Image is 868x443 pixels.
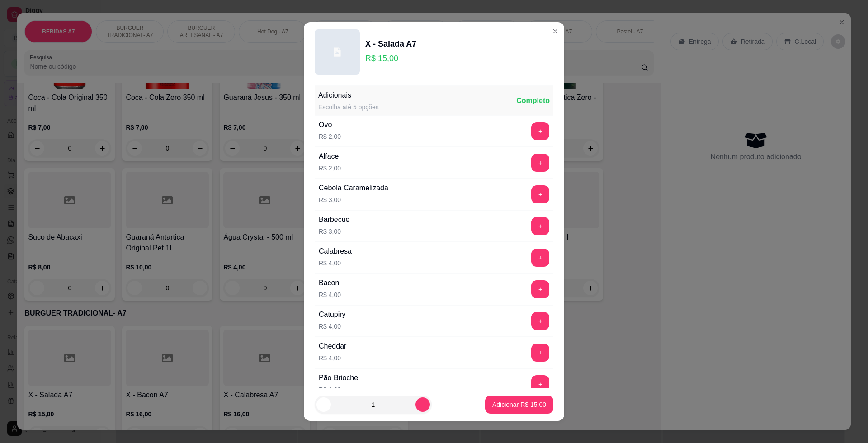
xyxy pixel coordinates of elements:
button: add [531,122,549,140]
div: Cebola Caramelizada [319,183,388,193]
p: R$ 3,00 [319,195,388,204]
p: R$ 3,00 [319,227,350,236]
p: R$ 4,00 [319,259,352,268]
div: Adicionais [318,90,379,101]
p: R$ 4,00 [319,353,346,363]
p: R$ 4,00 [319,290,341,299]
button: add [531,185,549,203]
div: Catupiry [319,309,346,320]
p: R$ 2,00 [319,132,341,141]
div: X - Salada A7 [365,38,416,50]
div: Escolha até 5 opções [318,103,379,112]
div: Alface [319,151,341,162]
p: Adicionar R$ 15,00 [492,400,546,409]
p: R$ 4,00 [319,322,346,331]
div: Pão Brioche [319,372,358,383]
button: decrease-product-quantity [316,397,331,412]
div: Ovo [319,119,341,130]
div: Cheddar [319,341,346,352]
div: Barbecue [319,214,350,225]
button: add [531,375,549,393]
button: increase-product-quantity [415,397,430,412]
button: add [531,280,549,298]
button: add [531,217,549,235]
button: add [531,344,549,362]
p: R$ 4,00 [319,385,358,394]
p: R$ 15,00 [365,52,416,65]
button: add [531,154,549,172]
button: Close [548,24,562,38]
button: Adicionar R$ 15,00 [485,396,553,414]
button: add [531,312,549,330]
div: Completo [516,95,550,106]
button: add [531,249,549,267]
div: Bacon [319,278,341,288]
div: Calabresa [319,246,352,257]
p: R$ 2,00 [319,164,341,173]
